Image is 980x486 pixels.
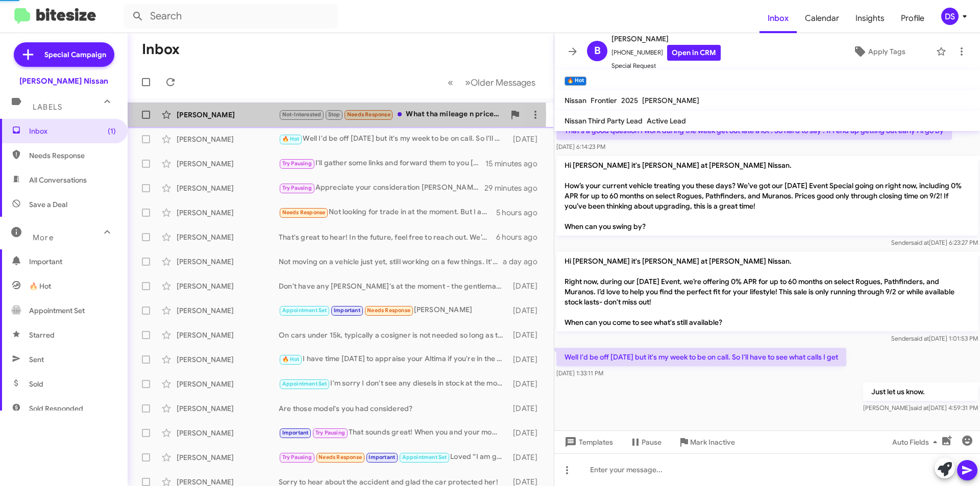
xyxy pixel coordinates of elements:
span: More [33,233,54,242]
span: Frontier [591,96,617,105]
span: Important [369,454,395,461]
span: Templates [562,433,613,451]
span: Needs Response [29,150,116,161]
div: [PERSON_NAME] [177,159,279,169]
span: Sender [DATE] 1:01:53 PM [891,335,978,342]
span: « [448,76,453,89]
div: Well I'd be off [DATE] but it's my week to be on call. So I'll have to see what calls I get [279,133,508,145]
a: Insights [847,4,893,33]
span: Apply Tags [868,42,905,61]
span: Special Campaign [44,49,106,60]
div: [PERSON_NAME] [177,379,279,389]
nav: Page navigation example [442,72,542,93]
div: [PERSON_NAME] [177,354,279,365]
span: All Conversations [29,175,87,185]
span: Inbox [29,126,116,136]
span: Appointment Set [402,454,447,461]
div: [DATE] [508,452,546,463]
div: Appreciate your consideration [PERSON_NAME]! [279,182,484,194]
div: [DATE] [508,354,546,365]
button: Previous [442,72,459,93]
span: Needs Response [282,209,326,216]
span: Try Pausing [282,185,312,191]
div: [DATE] [508,330,546,340]
span: Auto Fields [892,433,941,451]
span: Needs Response [347,111,390,118]
button: DS [933,8,969,25]
div: [PERSON_NAME] Nissan [19,76,108,86]
input: Search [124,4,338,29]
div: On cars under 15k, typically a cosigner is not needed so long as the income is provable and the p... [279,330,508,340]
div: a day ago [503,257,546,267]
div: [PERSON_NAME] [177,232,279,242]
div: 5 hours ago [496,208,546,218]
div: [PERSON_NAME] [177,110,279,120]
span: 🔥 Hot [282,356,300,363]
span: Important [29,257,116,267]
span: (1) [108,126,116,136]
span: Older Messages [471,77,535,88]
div: Not moving on a vehicle just yet, still working on a few things. It'll be a little while still. T... [279,257,503,267]
span: said at [911,335,929,342]
span: Active Lead [647,116,686,125]
a: Open in CRM [667,45,721,61]
div: [DATE] [508,134,546,144]
div: That sounds great! When you and your mom are back, feel free to schedule a visit to explore and d... [279,427,508,439]
span: Sold [29,379,43,389]
span: Try Pausing [282,454,312,461]
p: Just let us know. [863,382,978,401]
div: [PERSON_NAME] [177,257,279,267]
div: Are those model's you had considered? [279,403,508,414]
span: » [465,76,471,89]
div: Not looking for trade in at the moment. But I am looking at the Armadas Platinum Reserve AWD. Do ... [279,207,496,218]
span: Sold Responded [29,403,83,414]
button: Mark Inactive [670,433,743,451]
div: 15 minutes ago [485,159,546,169]
span: [PERSON_NAME] [DATE] 4:59:31 PM [863,404,978,412]
span: Mark Inactive [690,433,735,451]
div: [DATE] [508,379,546,389]
span: Nissan [565,96,586,105]
button: Pause [621,433,670,451]
span: Save a Deal [29,199,67,210]
div: [PERSON_NAME] [177,452,279,463]
span: Sender [DATE] 6:23:27 PM [891,239,978,246]
div: DS [941,8,959,25]
span: 🔥 Hot [282,136,300,142]
div: [PERSON_NAME] [279,304,508,316]
a: Calendar [797,4,847,33]
span: Starred [29,330,55,340]
span: Not-Interested [282,111,322,118]
span: [PERSON_NAME] [611,33,721,45]
span: Needs Response [367,307,410,314]
span: Appointment Set [282,307,327,314]
div: 6 hours ago [496,232,546,242]
span: Appointment Set [282,380,327,387]
div: [PERSON_NAME] [177,330,279,340]
a: Special Campaign [14,42,114,67]
div: What tha mileage n price, yr? [279,109,505,120]
p: Well I'd be off [DATE] but it's my week to be on call. So I'll have to see what calls I get [556,348,846,366]
div: Loved “I am glad you enjoyed working with [PERSON_NAME] - he has a great book of business and cus... [279,451,508,463]
span: Pause [642,433,661,451]
div: [PERSON_NAME] [177,428,279,438]
a: Profile [893,4,933,33]
span: 2025 [621,96,638,105]
p: Hi [PERSON_NAME] it's [PERSON_NAME] at [PERSON_NAME] Nissan. How’s your current vehicle treating ... [556,156,978,236]
span: Try Pausing [315,429,345,436]
button: Next [459,72,542,93]
div: [DATE] [508,281,546,291]
span: 🔥 Hot [29,281,51,291]
div: [PERSON_NAME] [177,208,279,218]
div: [DATE] [508,403,546,414]
div: 29 minutes ago [484,183,546,193]
span: Inbox [759,4,797,33]
div: I'm sorry I don't see any diesels in stock at the moment. Happy to set an alert to notify me when... [279,378,508,390]
span: B [594,43,601,59]
span: [PERSON_NAME] [642,96,699,105]
div: [PERSON_NAME] [177,403,279,414]
span: Special Request [611,61,721,71]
